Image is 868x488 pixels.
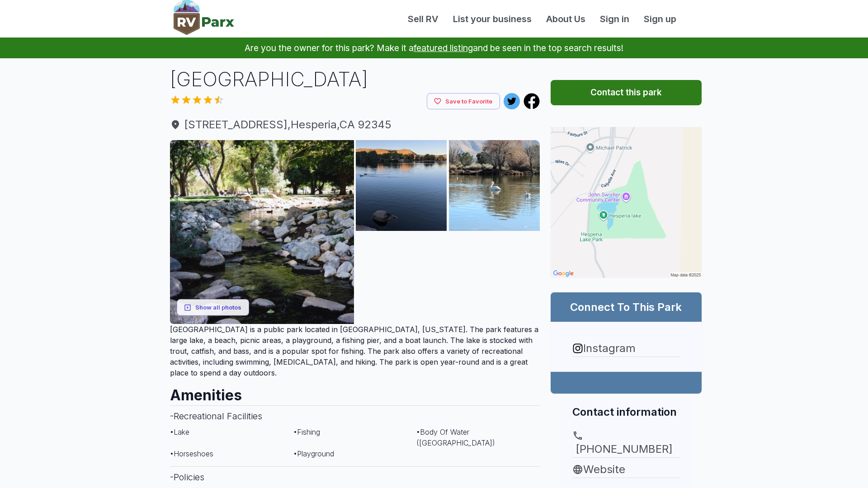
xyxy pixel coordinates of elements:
[416,427,495,447] span: • Body Of Water ([GEOGRAPHIC_DATA])
[170,427,189,436] span: • Lake
[170,117,540,133] a: [STREET_ADDRESS],Hesperia,CA 92345
[170,466,540,488] h3: - Policies
[293,449,334,458] span: • Playground
[293,427,320,436] span: • Fishing
[551,127,702,278] img: Map for Hesperia Lake Park
[572,461,680,478] a: Website
[572,340,680,357] a: Instagram
[356,140,447,231] img: AAcXr8oJNuKuaBzpWYbi0qhPOyiOURY_eIjcy43l7kQAUDWTmf_VZqpYugvQxS5efnsH8ab0XDa_-W7GJZefJbSRogovFv0M0...
[414,42,473,53] a: featured listing
[170,324,540,378] p: [GEOGRAPHIC_DATA] is a public park located in [GEOGRAPHIC_DATA], [US_STATE]. The park features a ...
[170,405,540,427] h3: - Recreational Facilities
[551,80,702,105] button: Contact this park
[170,66,540,93] h1: [GEOGRAPHIC_DATA]
[427,93,500,110] button: Save to Favorite
[593,12,637,26] a: Sign in
[449,140,540,231] img: AAcXr8r-jPHunNWP4Rzb9hZzmcSLO6c39e68epyeiQVuBavWvRSSM9YQs786uPkPo_U1vVPd_C4e1VhfFok4NbdaMfIjY0WHp...
[170,449,213,458] span: • Horseshoes
[401,12,446,26] a: Sell RV
[170,117,540,133] span: [STREET_ADDRESS] , Hesperia , CA 92345
[446,12,539,26] a: List your business
[539,12,593,26] a: About Us
[11,38,857,58] p: Are you the owner for this park? Make it a and be seen in the top search results!
[572,404,680,419] h2: Contact information
[637,12,684,26] a: Sign up
[572,430,680,457] a: [PHONE_NUMBER]
[170,378,540,405] h2: Amenities
[170,140,354,324] img: AAcXr8pmpP5MvEceu35YvKsUeFlU1Hby12Soj7hWtpUqVwZqPshyaG7WFO4y4QBHbBvUMfqdb169l-vBGcAbmGHF_J1qIsbYO...
[449,233,540,324] img: AAcXr8r80gMeMdDQ0sLkdrOukE39o4hSfTo5W3WZ2wZWa3oB_49mL52IhOlX1FuKZXtQmARRyfxKhzFzJwtV3eBU5n5mSf7Sf...
[356,233,447,324] img: AAcXr8ozexyonFwfmdQtlT3oslnrSUTJOJOpPvv6iimkkHzszjoFZS7Lx_yWur0BWv6ixX0e4mQZr0YkjpsMVAwRF7gGuY82y...
[177,299,249,316] button: Show all photos
[561,300,691,314] h2: Connect To This Park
